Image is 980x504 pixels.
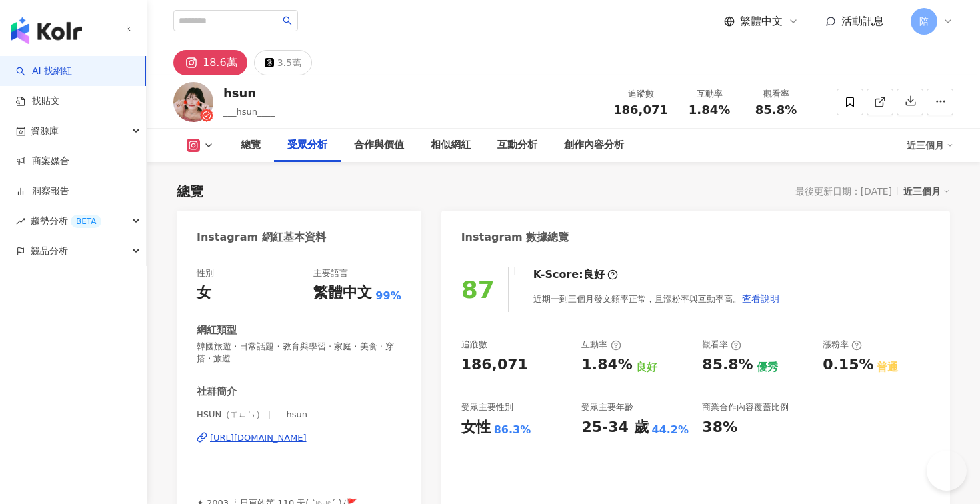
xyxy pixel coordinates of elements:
[583,267,605,282] div: 良好
[223,85,275,101] div: hsun
[581,401,633,413] div: 受眾主要年齡
[16,185,69,198] a: 洞察報告
[461,230,569,245] div: Instagram 數據總覽
[461,401,513,413] div: 受眾主要性別
[652,423,689,437] div: 44.2%
[684,87,735,101] div: 互動率
[197,283,211,303] div: 女
[375,289,401,303] span: 99%
[31,206,101,236] span: 趨勢分析
[613,103,668,117] span: 186,071
[742,293,779,304] span: 查看說明
[877,360,898,375] div: 普通
[173,82,213,122] img: KOL Avatar
[702,401,789,413] div: 商業合作內容覆蓋比例
[636,360,657,375] div: 良好
[177,182,203,201] div: 總覽
[741,285,780,312] button: 查看說明
[197,323,237,337] div: 網紅類型
[757,360,778,375] div: 優秀
[581,339,621,351] div: 互動率
[533,267,618,282] div: K-Score :
[313,283,372,303] div: 繁體中文
[613,87,668,101] div: 追蹤數
[16,217,25,226] span: rise
[11,17,82,44] img: logo
[197,341,401,365] span: 韓國旅遊 · 日常話題 · 教育與學習 · 家庭 · 美食 · 穿搭 · 旅遊
[354,137,404,153] div: 合作與價值
[431,137,471,153] div: 相似網紅
[197,230,326,245] div: Instagram 網紅基本資料
[223,107,275,117] span: ___hsun____
[903,183,950,200] div: 近三個月
[277,53,301,72] div: 3.5萬
[702,339,741,351] div: 觀看率
[241,137,261,153] div: 總覽
[823,339,862,351] div: 漲粉率
[564,137,624,153] div: 創作內容分析
[689,103,730,117] span: 1.84%
[197,432,401,444] a: [URL][DOMAIN_NAME]
[702,417,737,438] div: 38%
[203,53,237,72] div: 18.6萬
[16,95,60,108] a: 找貼文
[581,417,648,438] div: 25-34 歲
[795,186,892,197] div: 最後更新日期：[DATE]
[173,50,247,75] button: 18.6萬
[16,65,72,78] a: searchAI 找網紅
[927,451,967,491] iframe: Help Scout Beacon - Open
[702,355,753,375] div: 85.8%
[283,16,292,25] span: search
[581,355,632,375] div: 1.84%
[740,14,783,29] span: 繁體中文
[16,155,69,168] a: 商案媒合
[755,103,797,117] span: 85.8%
[494,423,531,437] div: 86.3%
[197,385,237,399] div: 社群簡介
[31,116,59,146] span: 資源庫
[461,417,491,438] div: 女性
[313,267,348,279] div: 主要語言
[71,215,101,228] div: BETA
[197,267,214,279] div: 性別
[287,137,327,153] div: 受眾分析
[254,50,312,75] button: 3.5萬
[823,355,873,375] div: 0.15%
[197,409,401,421] span: HSUN（ㄒㄩㄣ） | ___hsun____
[919,14,929,29] span: 陪
[841,15,884,27] span: 活動訊息
[533,285,780,312] div: 近期一到三個月發文頻率正常，且漲粉率與互動率高。
[907,135,953,156] div: 近三個月
[31,236,68,266] span: 競品分析
[461,355,528,375] div: 186,071
[461,339,487,351] div: 追蹤數
[461,276,495,303] div: 87
[751,87,801,101] div: 觀看率
[210,432,307,444] div: [URL][DOMAIN_NAME]
[497,137,537,153] div: 互動分析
